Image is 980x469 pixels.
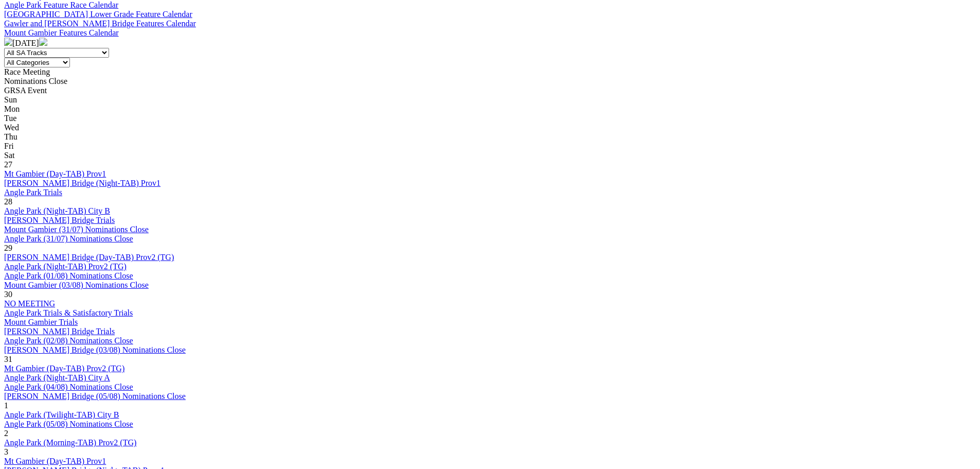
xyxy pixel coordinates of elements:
div: Wed [4,123,976,132]
a: Mount Gambier (31/07) Nominations Close [4,225,149,234]
a: [PERSON_NAME] Bridge (05/08) Nominations Close [4,392,186,401]
a: Angle Park (01/08) Nominations Close [4,271,133,280]
a: Mount Gambier Trials [4,318,78,326]
a: Angle Park (Night-TAB) City A [4,373,110,382]
a: Mt Gambier (Day-TAB) Prov1 [4,169,106,178]
a: [PERSON_NAME] Bridge (Day-TAB) Prov2 (TG) [4,253,174,262]
a: Angle Park (Night-TAB) City B [4,206,110,215]
div: Sat [4,151,976,160]
a: Angle Park (Morning-TAB) Prov2 (TG) [4,438,136,447]
a: Mount Gambier Features Calendar [4,28,119,37]
div: Sun [4,95,976,105]
div: Nominations Close [4,77,976,86]
a: NO MEETING [4,299,55,308]
span: 29 [4,244,12,252]
a: Angle Park Trials [4,188,62,197]
img: chevron-right-pager-white.svg [39,38,47,46]
a: Mount Gambier (03/08) Nominations Close [4,281,149,289]
a: Angle Park (02/08) Nominations Close [4,336,133,345]
span: 30 [4,290,12,299]
a: Angle Park Feature Race Calendar [4,1,118,9]
a: Gawler and [PERSON_NAME] Bridge Features Calendar [4,19,196,28]
span: 31 [4,355,12,363]
a: Angle Park (Twilight-TAB) City B [4,410,119,419]
a: Angle Park (31/07) Nominations Close [4,234,133,243]
a: Angle Park Trials & Satisfactory Trials [4,308,133,317]
div: Race Meeting [4,67,976,77]
span: 28 [4,197,12,206]
a: Angle Park (05/08) Nominations Close [4,420,133,428]
img: chevron-left-pager-white.svg [4,38,12,46]
span: 27 [4,160,12,169]
div: Fri [4,142,976,151]
a: Mt Gambier (Day-TAB) Prov1 [4,457,106,465]
div: [DATE] [4,38,976,48]
a: Angle Park (04/08) Nominations Close [4,383,133,391]
a: [GEOGRAPHIC_DATA] Lower Grade Feature Calendar [4,10,192,19]
div: Tue [4,114,976,123]
a: [PERSON_NAME] Bridge (Night-TAB) Prov1 [4,179,161,187]
span: 3 [4,447,8,456]
div: GRSA Event [4,86,976,95]
a: Mt Gambier (Day-TAB) Prov2 (TG) [4,364,124,373]
span: 1 [4,401,8,410]
a: [PERSON_NAME] Bridge Trials [4,327,115,336]
a: [PERSON_NAME] Bridge (03/08) Nominations Close [4,345,186,354]
span: 2 [4,429,8,438]
div: Mon [4,105,976,114]
a: [PERSON_NAME] Bridge Trials [4,216,115,224]
div: Thu [4,132,976,142]
a: Angle Park (Night-TAB) Prov2 (TG) [4,262,127,271]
